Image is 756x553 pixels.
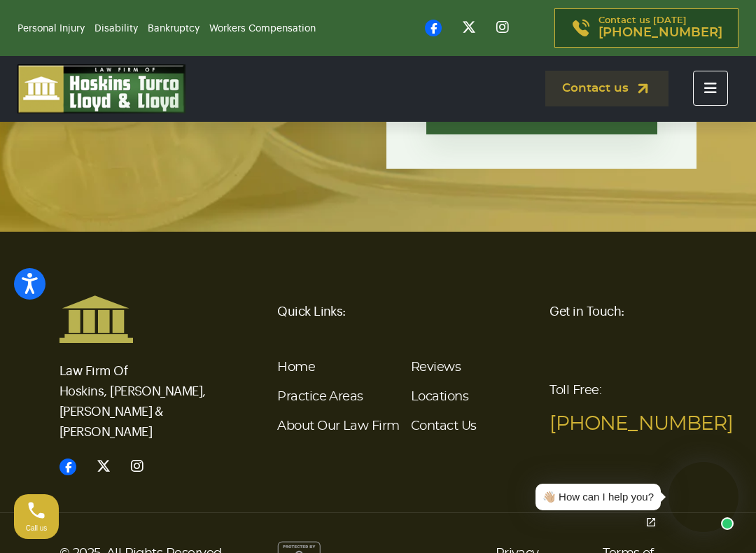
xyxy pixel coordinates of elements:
[277,361,315,374] a: Home
[59,344,206,442] p: Law Firm Of Hoskins, [PERSON_NAME], [PERSON_NAME] & [PERSON_NAME]
[598,16,722,40] p: Contact us [DATE]
[94,24,138,34] a: Disability
[26,524,48,532] span: Call us
[545,71,668,106] a: Contact us
[17,24,85,34] a: Personal Injury
[59,295,133,344] img: Hoskins and Turco Logo
[277,295,533,328] h6: Quick Links:
[549,374,696,441] p: Toll Free:
[554,8,738,48] a: Contact us [DATE][PHONE_NUMBER]
[693,71,728,106] button: Toggle navigation
[17,64,185,113] img: logo
[148,24,199,34] a: Bankruptcy
[277,391,363,403] a: Practice Areas
[549,414,732,434] a: [PHONE_NUMBER]
[411,391,468,403] a: Locations
[411,361,461,374] a: Reviews
[542,489,654,505] div: 👋🏼 How can I help you?
[209,24,316,34] a: Workers Compensation
[277,420,399,433] a: About Our Law Firm
[411,420,477,433] a: Contact Us
[549,295,696,328] h6: Get in Touch:
[598,26,722,40] span: [PHONE_NUMBER]
[636,507,666,537] a: Open chat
